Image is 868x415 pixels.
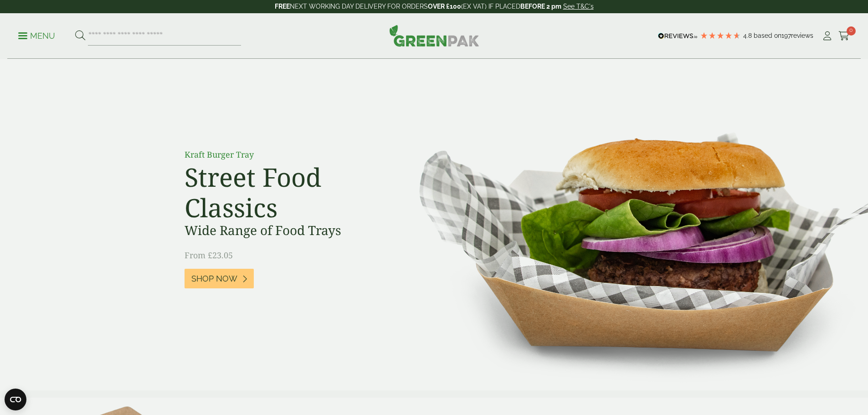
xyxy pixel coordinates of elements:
span: reviews [791,32,813,39]
span: From £23.05 [185,250,233,261]
span: 197 [781,32,791,39]
img: GreenPak Supplies [389,25,479,46]
a: 0 [838,29,850,43]
a: Menu [18,31,55,40]
strong: FREE [275,3,290,10]
div: 4.79 Stars [700,31,741,40]
a: See T&C's [563,3,594,10]
span: 0 [847,26,856,36]
i: My Account [822,31,833,41]
h3: Wide Range of Food Trays [185,223,390,238]
span: 4.8 [743,32,754,39]
span: Shop Now [191,274,237,284]
img: Street Food Classics [390,59,868,390]
h2: Street Food Classics [185,162,390,223]
p: Kraft Burger Tray [185,149,390,161]
img: REVIEWS.io [658,33,698,39]
span: Based on [754,32,781,39]
a: Shop Now [185,269,254,288]
button: Open CMP widget [5,389,26,410]
strong: OVER £100 [428,3,461,10]
strong: BEFORE 2 pm [520,3,561,10]
p: Menu [18,31,55,41]
i: Cart [838,31,850,41]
